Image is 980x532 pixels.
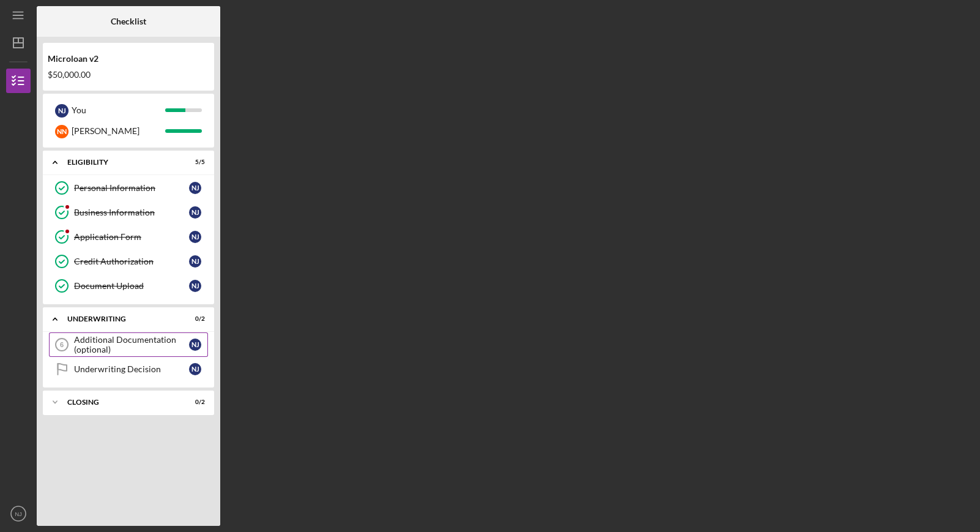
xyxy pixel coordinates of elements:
[49,225,208,249] a: Application FormNJ
[49,200,208,225] a: Business InformationNJ
[74,208,189,217] div: Business Information
[49,274,208,298] a: Document UploadNJ
[74,281,189,291] div: Document Upload
[74,335,189,354] div: Additional Documentation (optional)
[49,176,208,200] a: Personal InformationNJ
[74,364,189,374] div: Underwriting Decision
[67,315,174,323] div: Underwriting
[15,511,22,517] text: NJ
[49,249,208,274] a: Credit AuthorizationNJ
[72,100,165,121] div: You
[55,104,69,118] div: N J
[55,125,69,138] div: N N
[189,231,201,243] div: N J
[74,232,189,242] div: Application Form
[183,399,205,406] div: 0 / 2
[72,121,165,141] div: [PERSON_NAME]
[74,183,189,193] div: Personal Information
[189,363,201,375] div: N J
[183,315,205,323] div: 0 / 2
[60,341,64,348] tspan: 6
[67,159,174,166] div: Eligibility
[49,357,208,381] a: Underwriting DecisionNJ
[183,159,205,166] div: 5 / 5
[48,70,209,80] div: $50,000.00
[67,399,174,406] div: Closing
[189,182,201,194] div: N J
[189,339,201,351] div: N J
[49,332,208,357] a: 6Additional Documentation (optional)NJ
[189,280,201,292] div: N J
[48,54,209,64] div: Microloan v2
[6,501,31,526] button: NJ
[189,206,201,219] div: N J
[189,255,201,268] div: N J
[74,257,189,266] div: Credit Authorization
[111,17,146,26] b: Checklist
